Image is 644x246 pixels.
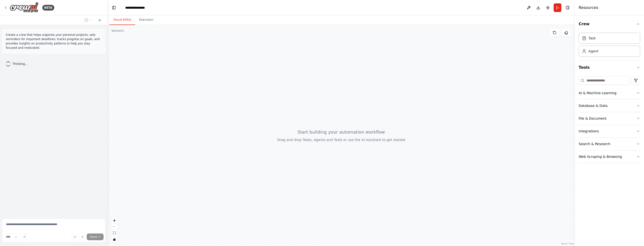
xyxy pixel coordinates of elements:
button: Crew [579,17,640,31]
div: Web Scraping & Browsing [579,154,622,159]
h4: Resources [579,5,598,11]
div: AI & Machine Learning [579,91,616,95]
button: toggle interactivity [111,236,118,242]
button: Click to speak your automation idea [79,234,86,240]
div: Tools [579,74,640,167]
div: Agent [588,49,598,54]
div: Version 1 [111,29,124,33]
button: File & Document [579,112,640,125]
button: zoom in [111,217,118,224]
button: Visual Editor [110,15,135,25]
button: Integrations [579,125,640,137]
button: Upload files [71,234,78,240]
img: Logo [10,2,38,13]
div: Crew [579,31,640,61]
div: React Flow controls [111,217,118,242]
button: Switch to previous chat [82,17,94,23]
div: Search & Research [579,141,610,146]
div: BETA [42,5,54,11]
button: Execution [135,15,157,25]
span: Thinking... [12,62,28,66]
button: Hide right sidebar [564,4,571,11]
button: Web Scraping & Browsing [579,150,640,163]
span: Send [90,235,97,239]
button: Improve this prompt [21,234,28,240]
button: Start a new chat [96,17,104,23]
nav: breadcrumb [125,5,145,10]
button: Hide left sidebar [111,4,117,11]
a: React Flow attribution [561,242,574,245]
button: zoom out [111,224,118,230]
div: Task [588,36,596,41]
button: Tools [579,61,640,74]
button: Search & Research [579,138,640,150]
div: Database & Data [579,103,607,108]
div: File & Document [579,116,607,121]
button: AI & Machine Learning [579,87,640,99]
button: Send [87,234,104,240]
p: Create a crew that helps organize your personal projects, sets reminders for important deadlines,... [6,33,102,50]
button: Database & Data [579,99,640,112]
button: fit view [111,230,118,236]
div: Integrations [579,129,599,134]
